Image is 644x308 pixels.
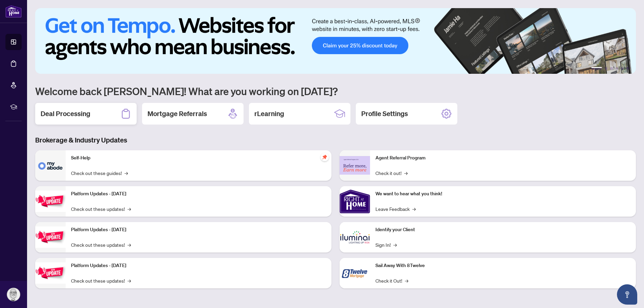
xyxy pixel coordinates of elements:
[375,226,630,234] p: Identify your Client
[340,222,370,252] img: Identify your Client
[340,186,370,217] img: We want to hear what you think!
[375,205,416,213] a: Leave Feedback→
[124,169,128,177] span: →
[610,67,613,70] button: 3
[375,154,630,162] p: Agent Referral Program
[375,262,630,269] p: Sail Away With 8Twelve
[128,277,131,284] span: →
[71,190,326,198] p: Platform Updates - [DATE]
[35,85,636,97] h1: Welcome back [PERSON_NAME]! What are you working on [DATE]?
[404,169,408,177] span: →
[340,258,370,288] img: Sail Away With 8Twelve
[375,169,408,177] a: Check it out!→
[35,135,636,145] h3: Brokerage & Industry Updates
[71,226,326,234] p: Platform Updates - [DATE]
[621,67,624,70] button: 5
[71,277,131,284] a: Check out these updates!→
[375,190,630,198] p: We want to hear what you think!
[71,241,131,248] a: Check out these updates!→
[128,205,131,213] span: →
[254,109,284,118] h2: rLearning
[340,156,370,175] img: Agent Referral Program
[71,205,131,213] a: Check out these updates!→
[35,262,66,284] img: Platform Updates - June 23, 2025
[405,277,408,284] span: →
[375,241,397,248] a: Sign In!→
[361,109,408,118] h2: Profile Settings
[605,67,607,70] button: 2
[412,205,416,213] span: →
[35,150,66,181] img: Self-Help
[41,109,90,118] h2: Deal Processing
[393,241,397,248] span: →
[626,67,629,70] button: 6
[7,288,20,301] img: Profile Icon
[71,154,326,162] p: Self-Help
[35,226,66,248] img: Platform Updates - July 8, 2025
[5,5,22,18] img: logo
[321,153,329,161] span: pushpin
[35,8,636,74] img: Slide 0
[35,191,66,212] img: Platform Updates - July 21, 2025
[617,284,637,305] button: Open asap
[147,109,207,118] h2: Mortgage Referrals
[71,169,128,177] a: Check out these guides!→
[71,262,326,269] p: Platform Updates - [DATE]
[128,241,131,248] span: →
[591,67,602,70] button: 1
[375,277,408,284] a: Check it Out!→
[616,67,618,70] button: 4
